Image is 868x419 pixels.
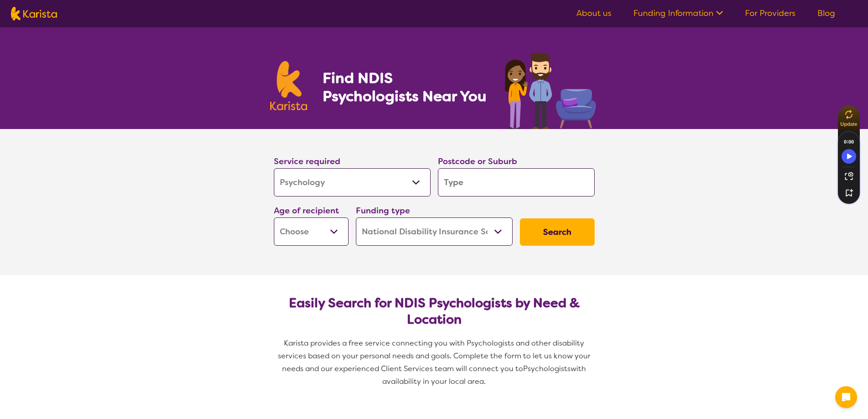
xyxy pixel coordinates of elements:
input: Type [438,168,595,197]
span: Psychologists [523,364,570,373]
label: Service required [274,156,340,167]
h1: Find NDIS Psychologists Near You [323,69,491,105]
label: Age of recipient [274,205,339,216]
a: Funding Information [633,8,723,19]
button: Search [520,218,595,246]
img: psychology [502,49,598,129]
a: Blog [817,8,835,19]
a: For Providers [745,8,796,19]
a: About us [576,8,611,19]
label: Funding type [356,205,410,216]
span: Karista provides a free service connecting you with Psychologists and other disability services b... [278,338,592,373]
img: Karista logo [270,61,308,110]
label: Postcode or Suburb [438,156,517,167]
h2: Easily Search for NDIS Psychologists by Need & Location [281,295,587,328]
img: Karista logo [11,7,57,21]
